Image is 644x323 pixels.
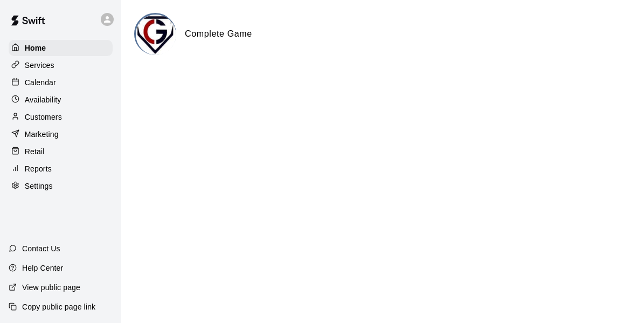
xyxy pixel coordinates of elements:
[25,163,52,174] p: Reports
[136,15,176,55] img: Complete Game logo
[9,57,113,73] a: Services
[25,60,54,71] p: Services
[25,77,56,88] p: Calendar
[9,109,113,125] a: Customers
[9,161,113,177] a: Reports
[22,263,63,273] p: Help Center
[22,301,95,312] p: Copy public page link
[25,129,59,140] p: Marketing
[9,40,113,56] a: Home
[25,146,45,157] p: Retail
[25,112,62,122] p: Customers
[22,282,80,293] p: View public page
[25,94,61,105] p: Availability
[22,243,60,254] p: Contact Us
[9,143,113,160] a: Retail
[9,178,113,194] a: Settings
[9,74,113,91] a: Calendar
[185,27,252,41] h6: Complete Game
[25,181,53,191] p: Settings
[25,43,46,53] p: Home
[9,92,113,108] a: Availability
[9,126,113,142] a: Marketing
